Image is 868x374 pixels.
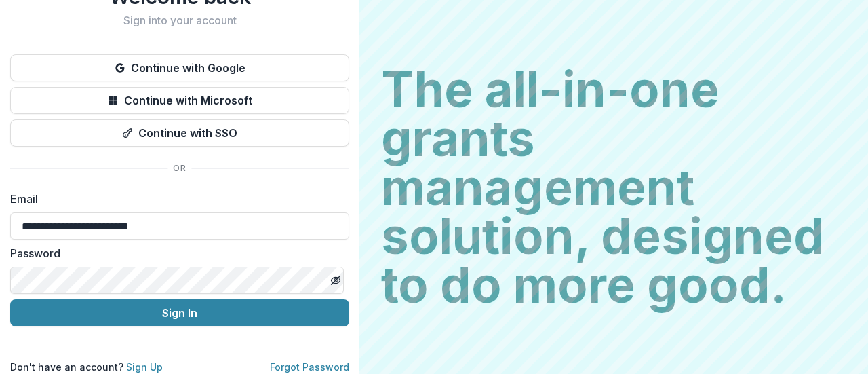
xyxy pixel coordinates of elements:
[10,119,349,147] button: Continue with SSO
[270,361,349,373] a: Forgot Password
[10,54,349,81] button: Continue with Google
[126,361,163,373] a: Sign Up
[10,87,349,114] button: Continue with Microsoft
[10,14,349,27] h2: Sign into your account
[10,245,341,261] label: Password
[325,269,347,291] button: Toggle password visibility
[10,299,349,326] button: Sign In
[10,360,163,374] p: Don't have an account?
[10,191,341,207] label: Email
